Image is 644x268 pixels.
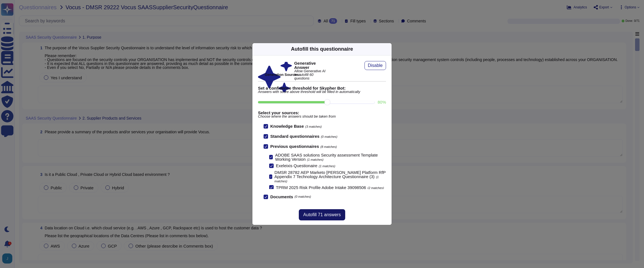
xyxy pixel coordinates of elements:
b: Previous questionnaires [270,144,319,149]
div: Autofill this questionnaire [291,45,353,53]
span: (0 matches) [321,135,337,138]
span: (0 matches) [295,195,311,198]
span: DMSR 28782 AEP Marketo [PERSON_NAME] Platform RfP Appendix 7 Technology Architecture Questionnair... [274,170,386,179]
b: Select your sources: [258,111,386,115]
span: (8 matches) [320,145,337,148]
b: Generation Sources : [265,73,301,77]
span: ADOBE SAAS solutions Security assessment Template Working Version [275,153,378,162]
span: (2 matches) [368,186,384,190]
span: Allow Generative AI to autofill 60 questions [294,69,328,80]
span: (3 matches) [305,125,322,128]
span: Autofill 71 answers [303,213,341,217]
span: (1 matches) [319,164,335,168]
span: Answers with score above threshold will be filled in automatically [258,90,386,94]
span: Exeleixis Questionaire [276,163,317,168]
label: 80 % [378,100,386,104]
b: Documents [270,195,293,199]
button: Autofill 71 answers [299,209,345,220]
span: TPRM 2025 Risk Profile Adobe Intake 39098506 [276,185,366,190]
b: Standard questionnaires [270,134,319,139]
button: Disable [364,61,386,70]
b: Set a confidence threshold for Skypher Bot: [258,86,386,90]
span: (1 matches) [307,158,323,161]
b: Knowledge Base [270,124,304,129]
span: Choose where the answers should be taken from [258,115,386,118]
b: Generative Answer [294,61,328,69]
span: Disable [368,63,383,68]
